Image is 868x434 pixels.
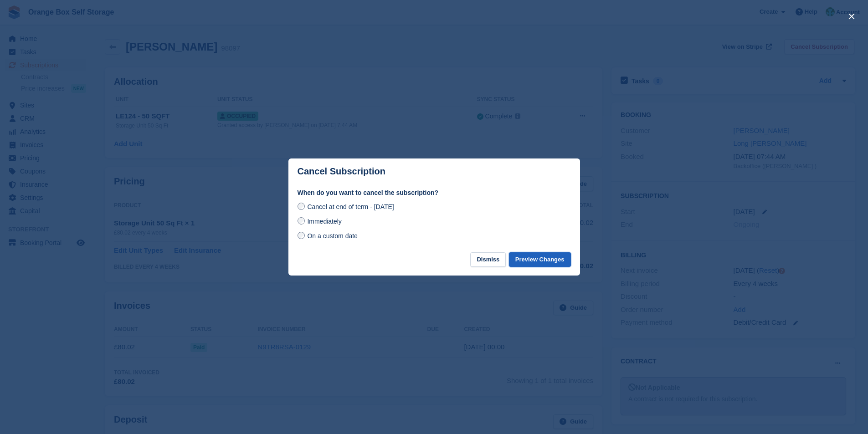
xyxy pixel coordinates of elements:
button: Preview Changes [509,252,571,267]
span: Immediately [307,218,341,225]
button: close [844,9,859,24]
input: On a custom date [298,232,305,239]
label: When do you want to cancel the subscription? [298,188,571,198]
p: Cancel Subscription [298,166,385,177]
input: Cancel at end of term - [DATE] [298,203,305,210]
button: Dismiss [470,252,506,267]
input: Immediately [298,217,305,225]
span: Cancel at end of term - [DATE] [307,203,394,210]
span: On a custom date [307,232,358,240]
